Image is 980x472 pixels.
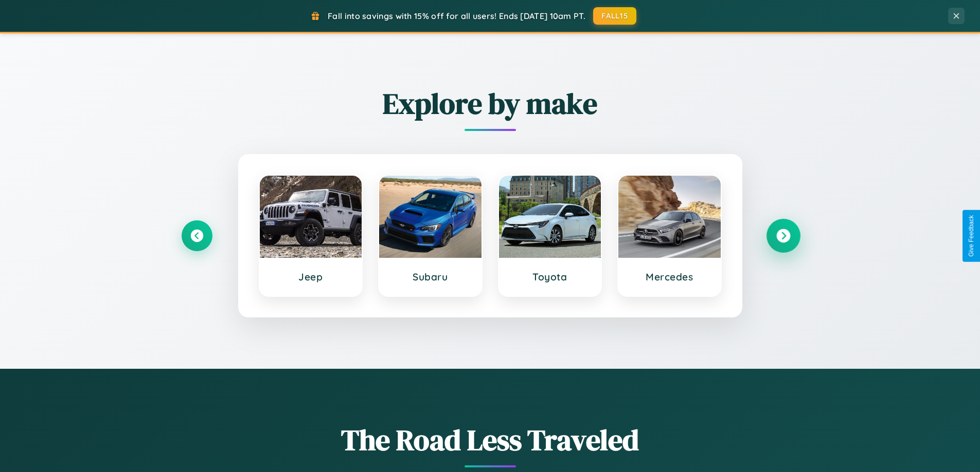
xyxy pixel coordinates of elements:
[182,84,799,123] h2: Explore by make
[328,11,585,21] span: Fall into savings with 15% off for all users! Ends [DATE] 10am PT.
[968,215,975,257] div: Give Feedback
[270,271,352,283] h3: Jeep
[629,271,710,283] h3: Mercedes
[593,7,636,25] button: FALL15
[389,271,471,283] h3: Subaru
[509,271,591,283] h3: Toyota
[182,420,799,460] h1: The Road Less Traveled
